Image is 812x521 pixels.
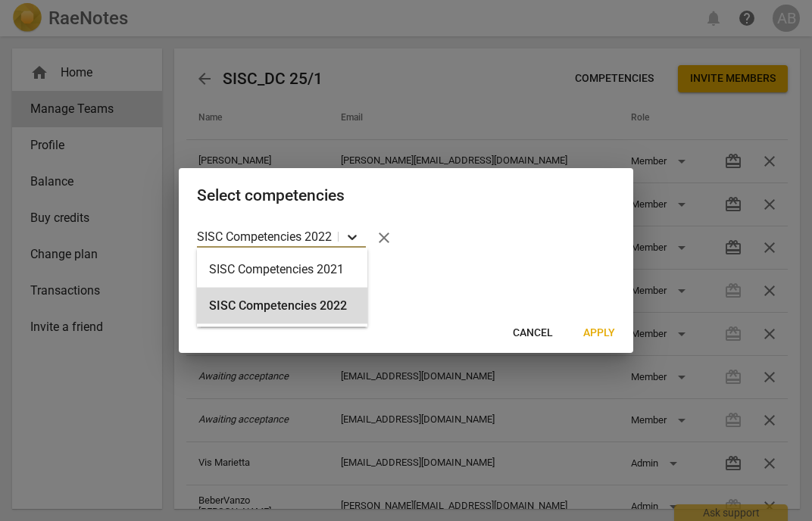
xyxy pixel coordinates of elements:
button: Apply [571,320,627,347]
p: SISC Competencies 2022 [197,228,332,245]
button: Cancel [501,320,565,347]
span: Apply [583,326,615,341]
div: SISC Competencies 2022 [197,288,367,324]
span: close [375,229,393,247]
span: Cancel [513,326,553,341]
h2: Select competencies [197,186,615,205]
div: SISC Competencies 2021 [197,251,367,288]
